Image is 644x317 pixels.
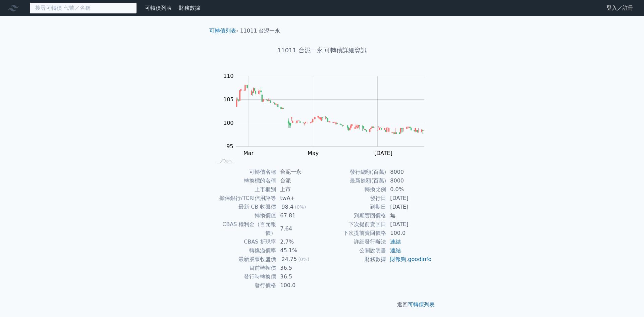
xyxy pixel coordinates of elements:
[212,211,276,220] td: 轉換價值
[322,203,386,211] td: 到期日
[212,194,276,203] td: 擔保銀行/TCRI信用評等
[220,73,434,156] g: Chart
[601,3,639,13] a: 登入／註冊
[322,246,386,255] td: 公開說明書
[322,255,386,264] td: 財務數據
[276,272,322,281] td: 36.5
[298,257,309,262] span: (0%)
[276,211,322,220] td: 67.81
[386,185,432,194] td: 0.0%
[322,168,386,176] td: 發行總額(百萬)
[212,168,276,176] td: 可轉債名稱
[276,168,322,176] td: 台泥一永
[212,176,276,185] td: 轉換標的名稱
[322,211,386,220] td: 到期賣回價格
[386,203,432,211] td: [DATE]
[276,237,322,246] td: 2.7%
[223,120,234,126] tspan: 100
[226,143,233,150] tspan: 95
[374,150,392,156] tspan: [DATE]
[390,256,406,262] a: 財報狗
[276,281,322,290] td: 100.0
[240,27,280,35] li: 11011 台泥一永
[212,246,276,255] td: 轉換溢價率
[204,301,440,309] p: 返回
[276,220,322,237] td: 7.64
[276,246,322,255] td: 45.1%
[209,28,236,34] a: 可轉債列表
[322,194,386,203] td: 發行日
[390,239,401,245] a: 連結
[212,220,276,237] td: CBAS 權利金（百元報價）
[308,150,319,156] tspan: May
[276,264,322,272] td: 36.5
[390,247,401,254] a: 連結
[322,176,386,185] td: 最新餘額(百萬)
[386,220,432,229] td: [DATE]
[179,5,200,11] a: 財務數據
[204,46,440,55] h1: 11011 台泥一永 可轉債詳細資訊
[386,168,432,176] td: 8000
[223,73,234,79] tspan: 110
[223,96,234,103] tspan: 105
[386,255,432,264] td: ,
[408,256,431,262] a: goodinfo
[30,2,137,14] input: 搜尋可轉債 代號／名稱
[280,255,298,264] div: 24.75
[280,203,295,211] div: 98.4
[322,237,386,246] td: 詳細發行辦法
[145,5,172,11] a: 可轉債列表
[276,176,322,185] td: 台泥
[295,204,306,210] span: (0%)
[322,220,386,229] td: 下次提前賣回日
[386,176,432,185] td: 8000
[386,211,432,220] td: 無
[212,255,276,264] td: 最新股票收盤價
[209,27,238,35] li: ›
[212,203,276,211] td: 最新 CB 收盤價
[212,281,276,290] td: 發行價格
[322,185,386,194] td: 轉換比例
[212,237,276,246] td: CBAS 折現率
[408,301,435,308] a: 可轉債列表
[386,194,432,203] td: [DATE]
[212,272,276,281] td: 發行時轉換價
[244,150,254,156] tspan: Mar
[276,194,322,203] td: twA+
[212,264,276,272] td: 目前轉換價
[212,185,276,194] td: 上市櫃別
[276,185,322,194] td: 上市
[322,229,386,237] td: 下次提前賣回價格
[386,229,432,237] td: 100.0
